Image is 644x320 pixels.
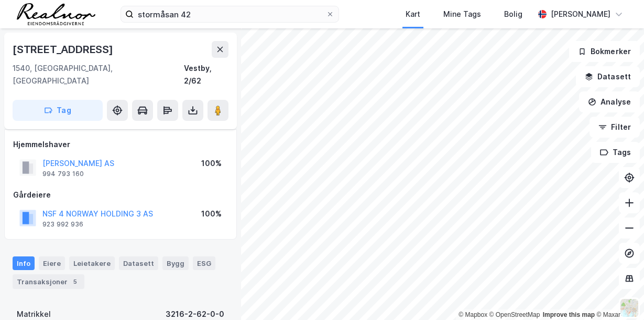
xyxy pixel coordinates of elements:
div: Vestby, 2/62 [184,62,228,87]
div: ESG [193,256,215,270]
div: Mine Tags [443,8,481,20]
div: 923 992 936 [42,220,83,229]
button: Filter [590,117,640,138]
div: Bygg [162,256,189,270]
div: Leietakere [69,256,115,270]
div: [PERSON_NAME] [551,8,610,20]
button: Tags [591,142,640,163]
div: Hjemmelshaver [13,138,228,151]
div: 100% [201,157,222,170]
img: realnor-logo.934646d98de889bb5806.png [17,3,95,25]
div: 1540, [GEOGRAPHIC_DATA], [GEOGRAPHIC_DATA] [13,62,184,87]
div: 994 793 160 [42,170,84,178]
a: OpenStreetMap [489,311,540,318]
input: Søk på adresse, matrikkel, gårdeiere, leietakere eller personer [134,6,326,22]
div: Gårdeiere [13,189,228,201]
a: Improve this map [543,311,595,318]
button: Bokmerker [569,41,640,62]
div: 100% [201,208,222,220]
iframe: Chat Widget [592,270,644,320]
div: 5 [70,276,80,287]
div: Kontrollprogram for chat [592,270,644,320]
div: Eiere [39,256,65,270]
div: Bolig [504,8,522,20]
button: Tag [13,100,103,121]
div: Kart [406,8,420,20]
a: Mapbox [459,311,487,318]
button: Analyse [579,91,640,112]
button: Datasett [576,66,640,87]
div: Transaksjoner [13,274,84,289]
div: Datasett [119,256,158,270]
div: [STREET_ADDRESS] [13,41,115,58]
div: Info [13,256,35,270]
